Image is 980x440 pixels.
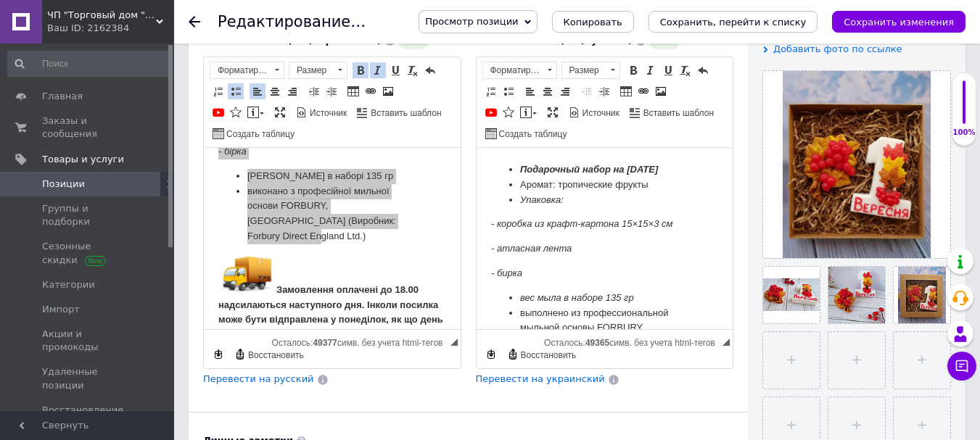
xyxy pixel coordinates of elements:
a: Источник [567,104,622,120]
span: Вставить шаблон [641,107,714,120]
em: Подарочный набор на [DATE] [44,16,181,27]
i: Сохранить, перейти к списку [660,17,807,28]
a: Подчеркнутый (Ctrl+U) [387,62,403,78]
a: Добавить видео с YouTube [210,104,226,120]
span: Главная [42,90,83,103]
span: Просмотр позиции [425,16,518,27]
span: Перевести на украинский [476,373,605,384]
div: 100% [952,128,976,138]
span: Товары и услуги [42,153,124,166]
a: Уменьшить отступ [579,83,595,99]
span: Источник [580,107,619,120]
span: Сезонные скидки [42,240,134,266]
button: Копировать [552,11,634,33]
span: Добавить фото по ссылке [773,43,902,54]
a: Восстановить [505,346,579,362]
span: Заказы и сообщения [42,115,134,141]
a: Уменьшить отступ [306,83,322,99]
div: Подсчет символов [272,334,450,348]
a: Таблица [345,83,361,99]
span: ЧП "Торговый дом "Рекламастрой" [47,9,156,22]
span: Восстановить [246,349,304,362]
span: Вставить шаблон [368,107,441,120]
em: - атласная лента [15,95,95,106]
a: Вставить сообщение [245,104,266,120]
a: Подчеркнутый (Ctrl+U) [660,62,676,78]
span: Позиции [42,178,85,191]
a: Вставить/Редактировать ссылку (Ctrl+L) [635,83,651,99]
i: Сохранить изменения [844,17,954,28]
span: Копировать [564,17,622,28]
a: По центру [267,83,283,99]
a: Развернуть [545,104,561,120]
span: Удаленные позиции [42,365,134,391]
a: Вставить шаблон [355,104,443,120]
span: Перевести на русский [203,373,314,384]
a: Вставить / удалить маркированный список [228,83,244,99]
a: Форматирование [482,62,557,79]
strong: Замовлення оплачені до 18.00 надсилаються наступного дня. Інколи посилка може бути відправлена ​​... [15,136,239,283]
button: Чат с покупателем [947,352,976,381]
a: По правому краю [557,83,573,99]
span: 49377 [313,338,337,348]
span: Создать таблицу [224,128,295,141]
a: Отменить (Ctrl+Z) [422,62,438,78]
button: Сохранить, перейти к списку [648,11,818,33]
a: Добавить видео с YouTube [483,104,499,120]
span: Категории [42,278,95,291]
h1: Редактирование позиции: Сувенірне мило подарунковий набір "1 Вересня" [218,13,826,30]
iframe: Визуальный текстовый редактор, 0308AA26-E208-4FDD-9E13-4D2DEF568AA9 [477,148,733,329]
a: Таблица [618,83,634,99]
span: Источник [308,107,347,120]
a: Вставить иконку [228,104,244,120]
li: выполнено из профессиональной мыльной основы FORBURY, [GEOGRAPHIC_DATA] (Производитель: Forbury D... [44,158,213,233]
a: Восстановить [232,346,306,362]
em: вес мыла в наборе 135 гр [44,144,157,155]
a: Изображение [653,83,669,99]
a: По левому краю [250,83,265,99]
a: По левому краю [522,83,538,99]
a: Изображение [380,83,396,99]
a: Создать таблицу [483,125,569,141]
a: По правому краю [284,83,300,99]
a: Убрать форматирование [405,62,421,78]
span: Восстановить [519,349,577,362]
a: По центру [540,83,556,99]
span: 49365 [585,338,609,348]
span: Группы и подборки [42,202,134,228]
a: Размер [289,62,347,79]
a: Источник [294,104,349,120]
span: Восстановление позиций [42,404,134,430]
a: Вставить/Редактировать ссылку (Ctrl+L) [363,83,379,99]
a: Вставить / удалить нумерованный список [483,83,499,99]
div: Вернуться назад [189,16,200,28]
a: Отменить (Ctrl+Z) [695,62,711,78]
span: Акции и промокоды [42,328,134,354]
span: Перетащите для изменения размера [722,339,730,346]
a: Полужирный (Ctrl+B) [353,62,368,78]
a: Курсив (Ctrl+I) [643,62,659,78]
a: Полужирный (Ctrl+B) [625,62,641,78]
span: Размер [562,62,606,78]
button: Сохранить изменения [832,11,965,33]
span: Перетащите для изменения размера [450,339,458,346]
em: Упаковка: [44,46,87,57]
a: Развернуть [272,104,288,120]
span: Импорт [42,303,80,316]
div: 100% Качество заполнения [952,72,976,146]
a: Размер [561,62,620,79]
span: Форматирование [483,62,543,78]
a: Сделать резервную копию сейчас [210,346,226,362]
a: Увеличить отступ [596,83,612,99]
em: - бирка [15,120,46,130]
li: Аромат: тропические фрукты [44,30,213,45]
div: Ваш ID: 2162384 [47,22,174,35]
a: Вставить / удалить нумерованный список [210,83,226,99]
a: Сделать резервную копию сейчас [483,346,499,362]
span: Описание позиции (Русский) [476,35,633,46]
a: Вставить шаблон [627,104,716,120]
a: Вставить сообщение [518,104,539,120]
span: Описание позиции (Украинский) [203,35,382,46]
span: Размер [289,62,333,78]
li: виконано з професійної мильної основи FORBURY, [GEOGRAPHIC_DATA] (Виробник: Forbury Direct Englan... [44,36,213,96]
